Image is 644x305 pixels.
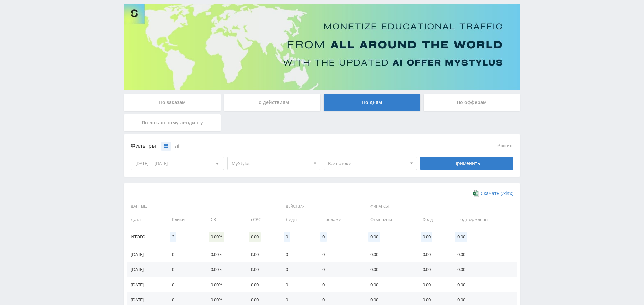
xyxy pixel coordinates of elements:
[316,212,364,227] td: Продажи
[424,94,520,111] div: По офферам
[284,232,290,242] span: 0
[497,144,513,148] button: сбросить
[450,247,517,262] td: 0.00
[124,94,221,111] div: По заказам
[279,262,316,277] td: 0
[127,201,277,212] span: Данные:
[204,212,244,227] td: CR
[364,262,416,277] td: 0.00
[204,262,244,277] td: 0.00%
[204,277,244,292] td: 0.00%
[124,4,520,90] img: Banner
[131,141,417,151] div: Фильтры
[473,190,479,197] img: xlsx
[421,232,432,242] span: 0.00
[324,94,420,111] div: По дням
[232,157,310,170] span: MyStylus
[416,212,450,227] td: Холд
[279,247,316,262] td: 0
[204,247,244,262] td: 0.00%
[249,232,261,242] span: 0.00
[328,157,407,170] span: Все потоки
[244,247,279,262] td: 0.00
[320,232,327,242] span: 0
[455,232,467,242] span: 0.00
[124,114,221,131] div: По локальному лендингу
[416,247,450,262] td: 0.00
[365,201,515,212] span: Финансы:
[364,247,416,262] td: 0.00
[450,262,517,277] td: 0.00
[224,94,321,111] div: По действиям
[165,277,204,292] td: 0
[416,262,450,277] td: 0.00
[127,262,165,277] td: [DATE]
[416,277,450,292] td: 0.00
[316,247,364,262] td: 0
[364,212,416,227] td: Отменены
[316,277,364,292] td: 0
[244,212,279,227] td: eCPC
[127,277,165,292] td: [DATE]
[127,212,165,227] td: Дата
[279,212,316,227] td: Лиды
[165,262,204,277] td: 0
[316,262,364,277] td: 0
[209,232,224,242] span: 0.00%
[165,247,204,262] td: 0
[165,212,204,227] td: Клики
[450,277,517,292] td: 0.00
[244,277,279,292] td: 0.00
[127,227,165,247] td: Итого:
[279,277,316,292] td: 0
[364,277,416,292] td: 0.00
[368,232,380,242] span: 0.00
[170,232,176,242] span: 2
[131,157,224,170] div: [DATE] — [DATE]
[244,262,279,277] td: 0.00
[473,190,513,197] a: Скачать (.xlsx)
[127,247,165,262] td: [DATE]
[420,157,514,170] div: Применить
[481,191,513,196] span: Скачать (.xlsx)
[281,201,362,212] span: Действия:
[450,212,517,227] td: Подтверждены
